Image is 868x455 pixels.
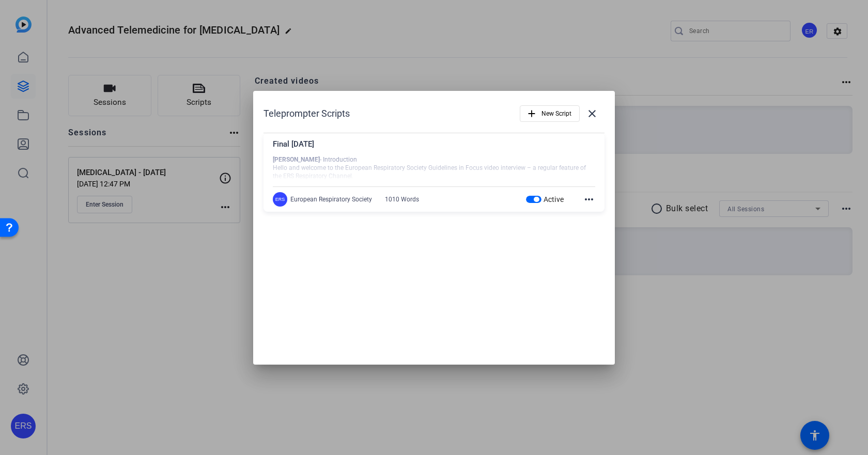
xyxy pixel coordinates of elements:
mat-icon: more_horiz [583,193,595,206]
span: New Script [541,104,571,123]
mat-icon: close [586,107,598,120]
div: ERS [273,192,287,207]
mat-icon: add [526,108,537,119]
button: New Script [520,105,580,122]
div: Final [DATE] [273,138,595,155]
h1: Teleprompter Scripts [263,107,350,120]
span: Active [544,195,564,203]
div: European Respiratory Society [290,195,372,203]
div: 1010 Words [385,195,419,203]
